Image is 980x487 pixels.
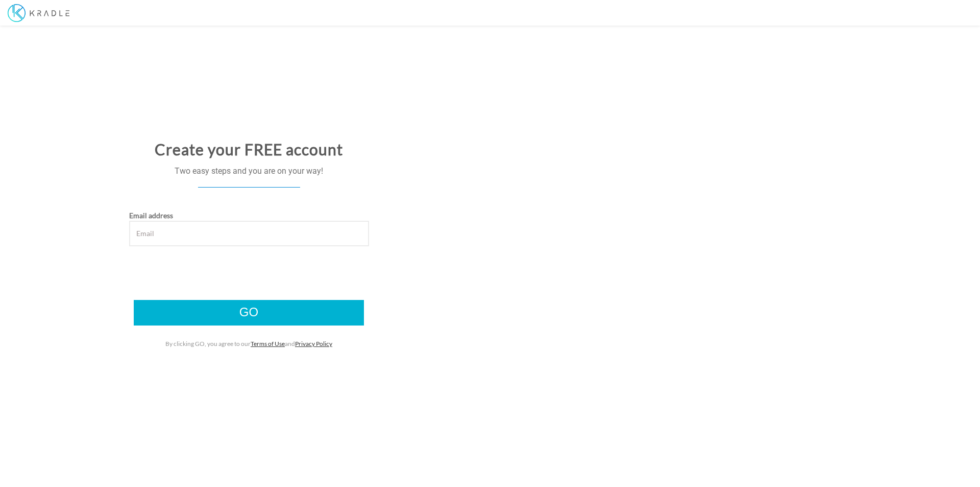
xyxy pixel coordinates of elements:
[8,166,490,177] p: Two easy steps and you are on your way!
[8,141,490,158] h2: Create your FREE account
[251,340,285,347] a: Terms of Use
[134,300,364,326] input: Go
[8,4,69,22] img: Kradle
[129,221,369,246] input: Email
[295,340,332,347] a: Privacy Policy
[165,339,332,348] label: By clicking GO, you agree to our and
[129,211,173,221] label: Email address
